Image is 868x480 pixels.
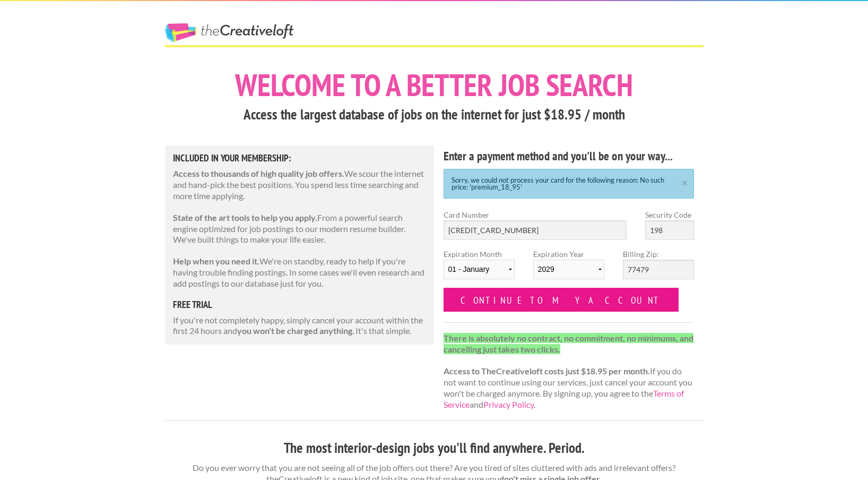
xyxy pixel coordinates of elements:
[444,248,515,288] label: Expiration Month
[483,399,534,409] a: Privacy Policy
[533,248,604,288] label: Expiration Year
[173,256,259,266] strong: Help when you need it.
[165,70,704,100] h1: Welcome to a better job search
[173,256,427,289] p: We're on standby, ready to help if you're having trouble finding postings. In some cases we'll ev...
[623,248,694,260] label: Billing Zip:
[444,148,695,165] h4: Enter a payment method and you'll be on your way...
[165,105,704,125] h3: Access the largest database of jobs on the internet for just $18.95 / month
[237,325,352,336] strong: you won't be charged anything
[444,260,515,279] select: Expiration Month
[173,212,317,222] strong: State of the art tools to help you apply.
[444,209,627,220] label: Card Number
[645,209,694,220] label: Security Code
[173,315,427,337] p: If you're not completely happy, simply cancel your account within the first 24 hours and . It's t...
[165,438,704,458] h3: The most interior-design jobs you'll find anywhere. Period.
[173,212,427,245] p: From a powerful search engine optimized for job postings to our modern resume builder. We've buil...
[444,333,695,410] p: If you do not want to continue using our services, just cancel your account you won't be charged ...
[444,333,693,354] strong: There is absolutely no contract, no commitment, no minimums, and cancelling just takes two clicks.
[533,260,604,279] select: Expiration Year
[444,366,650,376] strong: Access to TheCreativeloft costs just $18.95 per month.
[444,388,684,409] a: Terms of Service
[173,153,427,163] h5: Included in Your Membership:
[165,23,293,42] a: The Creative Loft
[173,168,427,201] p: We scour the internet and hand-pick the best positions. You spend less time searching and more ti...
[444,288,679,312] input: Continue to my account
[173,300,427,310] h5: free trial
[444,169,695,199] div: Sorry, we could not process your card for the following reason: No such price: 'premium_18_95'
[173,168,344,178] strong: Access to thousands of high quality job offers.
[678,178,691,185] a: ×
